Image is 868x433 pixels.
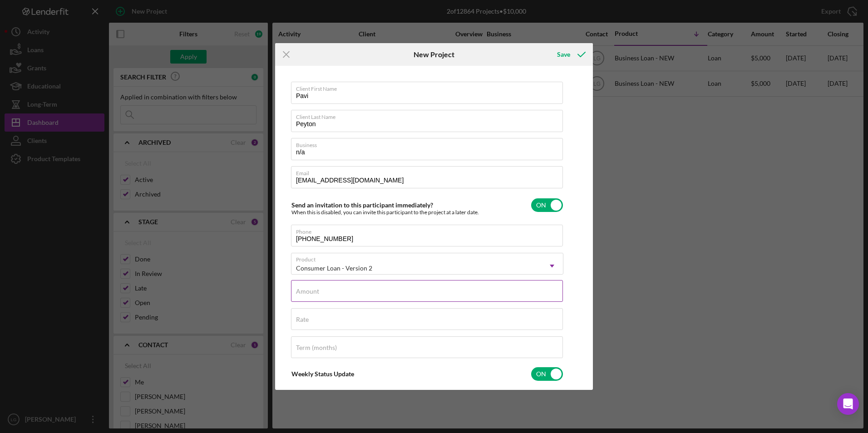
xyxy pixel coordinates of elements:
label: Rate [296,316,309,323]
div: Consumer Loan - Version 2 [296,265,372,272]
label: Weekly Status Update [291,370,354,378]
label: Client Last Name [296,110,563,120]
label: Amount [296,288,319,295]
label: Phone [296,225,563,235]
div: Save [557,45,570,64]
h6: New Project [414,50,454,59]
button: Save [548,45,593,64]
label: Send an invitation to this participant immediately? [291,201,433,209]
label: Email [296,167,563,177]
label: Business [296,138,563,148]
label: Client First Name [296,82,563,92]
div: Open Intercom Messenger [837,393,859,415]
div: When this is disabled, you can invite this participant to the project at a later date. [291,209,479,216]
label: Term (months) [296,344,337,351]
